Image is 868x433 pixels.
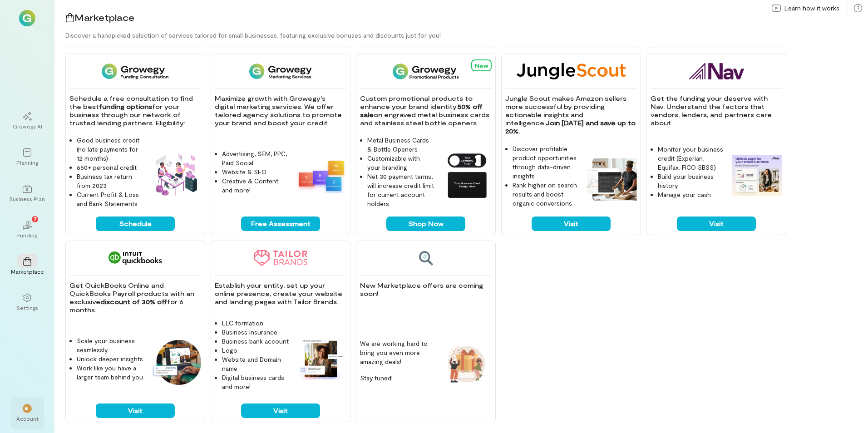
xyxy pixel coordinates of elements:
p: Stay tuned! [360,374,434,383]
a: Business Plan [11,177,44,210]
span: 7 [34,215,37,223]
div: Business Plan [10,195,45,202]
a: Marketplace [11,250,44,282]
a: Funding [11,213,44,246]
p: Get QuickBooks Online and QuickBooks Payroll products with an exclusive for 6 months. [69,281,201,314]
img: QuickBooks [108,250,162,266]
img: Growegy Promo Products feature [442,150,492,200]
a: Growegy AI [11,104,44,137]
strong: funding options [99,103,152,110]
p: Get the funding your deserve with Nav. Understand the factors that vendors, lenders, and partners... [651,94,782,127]
img: Jungle Scout feature [587,158,637,201]
li: Scale your business seamlessly [77,336,144,354]
button: Visit [96,403,175,418]
div: Funding [17,231,37,239]
li: Manage your cash [658,190,725,199]
li: Business tax return from 2023 [77,172,144,190]
p: Schedule a free consultation to find the best for your business through our network of trusted le... [69,94,201,127]
li: Website and Domain name [222,355,289,373]
li: Website & SEO [222,167,289,177]
div: Discover a handpicked selection of services tailored for small businesses, featuring exclusive bo... [65,31,868,40]
div: Marketplace [11,268,44,275]
li: Monitor your business credit (Experian, Equifax, FICO SBSS) [658,145,725,172]
p: Custom promotional products to enhance your brand identity. on engraved metal business cards and ... [360,94,492,127]
div: Planning [16,159,38,166]
span: New [475,62,488,69]
p: Maximize growth with Growegy's digital marketing services. We offer tailored agency solutions to ... [215,94,346,127]
li: LLC formation [222,319,289,328]
button: Free Assessment [241,216,320,231]
p: Jungle Scout makes Amazon sellers more successful by providing actionable insights and intelligence. [505,94,637,135]
a: Settings [11,286,44,319]
li: Work like you have a larger team behind you [77,364,144,382]
li: 650+ personal credit [77,163,144,172]
p: New Marketplace offers are coming soon! [360,281,492,298]
div: Account [16,415,39,422]
img: Tailor Brands feature [296,337,346,380]
img: Nav feature [732,155,782,197]
p: We are working hard to bring you even more amazing deals! [360,339,434,366]
button: Visit [241,403,320,418]
img: Funding Consultation [102,63,168,79]
li: Digital business cards and more! [222,373,289,391]
span: Learn how it works [784,4,839,13]
img: Growegy - Marketing Services feature [296,157,346,193]
li: Current Profit & Loss and Bank Statements [77,190,144,208]
strong: Join [DATE] and save up to 20%. [505,119,637,135]
li: Unlock deeper insights [77,354,144,364]
img: QuickBooks feature [151,340,201,385]
li: Business insurance [222,328,289,337]
strong: 50% off sale [360,103,484,118]
img: Growegy - Marketing Services [249,63,312,79]
img: Tailor Brands [254,250,307,266]
li: Good business credit (no late payments for 12 months) [77,136,144,163]
a: Planning [11,141,44,173]
button: Schedule [96,216,175,231]
li: Logo [222,346,289,355]
img: Coming soon [418,250,434,266]
button: Visit [677,216,756,231]
li: Net 30 payment terms, will increase credit limit for current account holders [367,172,434,208]
li: Customizable with your branding [367,154,434,172]
li: Build your business history [658,172,725,190]
li: Metal Business Cards & Bottle Openers [367,136,434,154]
img: Nav [689,63,744,79]
li: Creative & Content and more! [222,177,289,195]
button: Visit [532,216,611,231]
li: Business bank account [222,337,289,346]
strong: discount of 30% off [100,298,167,305]
span: Marketplace [74,12,134,23]
button: Shop Now [386,216,465,231]
li: Rank higher on search results and boost organic conversions [513,181,580,208]
p: Establish your entity, set up your online presence, create your website and landing pages with Ta... [215,281,346,306]
img: Funding Consultation feature [151,150,201,200]
img: Jungle Scout [517,63,626,79]
div: Settings [17,304,38,311]
li: Discover profitable product opportunities through data-driven insights [513,144,580,181]
li: Advertising, SEM, PPC, Paid Social [222,149,289,167]
img: Growegy Promo Products [393,63,459,79]
img: Coming soon feature [442,340,492,389]
div: Growegy AI [13,123,42,130]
